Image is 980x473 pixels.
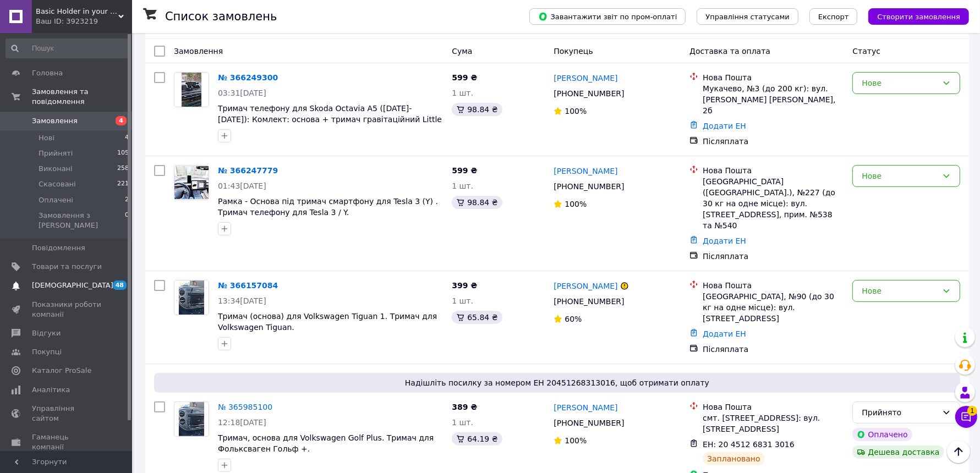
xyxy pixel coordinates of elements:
span: 221 [117,179,129,189]
button: Управління статусами [697,8,798,25]
a: № 366247779 [218,166,278,175]
div: Післяплата [703,251,844,262]
div: [PHONE_NUMBER] [551,415,626,431]
a: № 365985100 [218,403,272,411]
div: Нове [862,285,938,297]
div: 98.84 ₴ [452,103,502,116]
a: Рамка - Основа під тримач смартфону для Tesla 3 (Y) . Тримач телефону для Tesla 3 / Y. [218,197,438,217]
div: 65.84 ₴ [452,311,502,324]
button: Наверх [947,440,970,463]
div: Післяплата [703,344,844,355]
a: № 366157084 [218,281,278,290]
a: Фото товару [174,72,209,107]
span: Експорт [818,13,849,21]
img: Фото товару [182,73,201,107]
span: Гаманець компанії [32,432,102,452]
div: [PHONE_NUMBER] [551,179,626,194]
span: 399 ₴ [452,281,477,290]
a: Тримач телефону для Skoda Octavia A5 ([DATE]-[DATE]): Комлект: основа + тримач гравітаційний Litt... [218,104,442,135]
span: Управління статусами [705,13,790,21]
h1: Список замовлень [165,10,277,23]
span: 12:18[DATE] [218,418,266,427]
div: [GEOGRAPHIC_DATA], №90 (до 30 кг на одне місце): вул. [STREET_ADDRESS] [703,291,844,324]
span: 4 [116,116,127,125]
a: Додати ЕН [703,122,746,130]
div: Ваш ID: 3923219 [36,16,132,26]
a: [PERSON_NAME] [554,73,617,84]
a: Тримач, основа для Volkswagen Golf Plus. Тримач для Фольксваген Гольф +. [218,433,434,453]
span: Оплачені [39,195,73,205]
span: 105 [117,148,129,158]
button: Чат з покупцем1 [955,406,977,428]
div: [GEOGRAPHIC_DATA] ([GEOGRAPHIC_DATA].), №227 (до 30 кг на одне місце): вул. [STREET_ADDRESS], при... [703,176,844,231]
span: Товари та послуги [32,262,102,272]
button: Експорт [809,8,858,25]
span: 1 шт. [452,418,473,427]
span: Повідомлення [32,243,85,253]
span: Замовлення [174,47,223,56]
span: Виконані [39,164,73,174]
span: 01:43[DATE] [218,182,266,190]
span: 1 [967,406,977,416]
span: Показники роботи компанії [32,300,102,320]
a: [PERSON_NAME] [554,402,617,413]
span: Basic Holder in your car [36,7,118,16]
span: Завантажити звіт по пром-оплаті [538,12,677,21]
span: 1 шт. [452,182,473,190]
div: Післяплата [703,136,844,147]
span: 48 [113,280,127,290]
span: 2 [125,195,129,205]
span: Створити замовлення [877,13,960,21]
a: Фото товару [174,402,209,437]
span: [DEMOGRAPHIC_DATA] [32,280,113,290]
div: 98.84 ₴ [452,196,502,209]
span: Головна [32,68,63,78]
span: 258 [117,164,129,174]
img: Фото товару [179,280,205,315]
span: 1 шт. [452,89,473,97]
div: Дешева доставка [852,446,944,459]
div: Мукачево, №3 (до 200 кг): вул. [PERSON_NAME] [PERSON_NAME], 2б [703,83,844,116]
div: [PHONE_NUMBER] [551,86,626,101]
div: смт. [STREET_ADDRESS]: вул. [STREET_ADDRESS] [703,413,844,435]
span: Статус [852,47,880,56]
span: Надішліть посилку за номером ЕН 20451268313016, щоб отримати оплату [158,377,956,388]
a: № 366249300 [218,73,278,82]
span: Замовлення та повідомлення [32,87,132,107]
a: Додати ЕН [703,329,746,338]
span: Нові [39,133,54,143]
a: Додати ЕН [703,237,746,245]
span: Аналітика [32,385,70,395]
div: Нове [862,170,938,182]
span: Покупці [32,347,62,357]
a: Створити замовлення [857,12,969,20]
span: Замовлення з [PERSON_NAME] [39,211,125,230]
span: 1 шт. [452,296,473,305]
span: 0 [125,211,129,230]
div: Прийнято [862,406,938,419]
div: Нова Пошта [703,402,844,413]
button: Завантажити звіт по пром-оплаті [529,8,686,25]
img: Фото товару [174,166,209,199]
div: [PHONE_NUMBER] [551,294,626,309]
span: Замовлення [32,116,78,126]
span: 100% [565,107,587,116]
a: Фото товару [174,165,209,200]
a: [PERSON_NAME] [554,280,617,291]
input: Пошук [6,38,130,58]
div: Нова Пошта [703,72,844,83]
button: Створити замовлення [868,8,969,25]
span: Каталог ProSale [32,366,91,376]
span: ЕН: 20 4512 6831 3016 [703,440,795,449]
div: Оплачено [852,428,912,441]
span: Прийняті [39,148,73,158]
div: Нове [862,77,938,89]
a: Фото товару [174,280,209,315]
a: Тримач (основа) для Volkswagen Tiguan 1. Тримач для Volkswagen Tiguan. [218,312,437,332]
span: 599 ₴ [452,166,477,175]
span: 03:31[DATE] [218,89,266,97]
div: Нова Пошта [703,165,844,176]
